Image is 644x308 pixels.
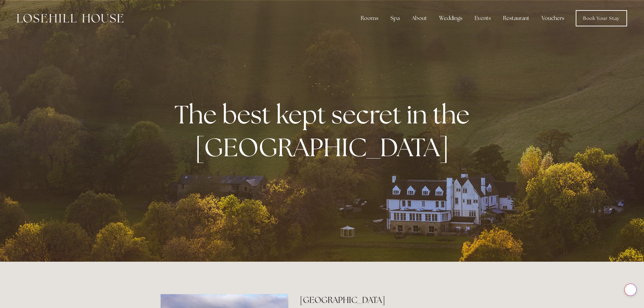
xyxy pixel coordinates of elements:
[498,11,535,25] div: Restaurant
[469,11,496,25] div: Events
[576,10,627,26] a: Book Your Stay
[300,294,483,306] h2: [GEOGRAPHIC_DATA]
[536,11,570,25] a: Vouchers
[434,11,468,25] div: Weddings
[17,14,123,23] img: Losehill House
[355,11,384,25] div: Rooms
[385,11,405,25] div: Spa
[174,98,475,164] strong: The best kept secret in the [GEOGRAPHIC_DATA]
[406,11,432,25] div: About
